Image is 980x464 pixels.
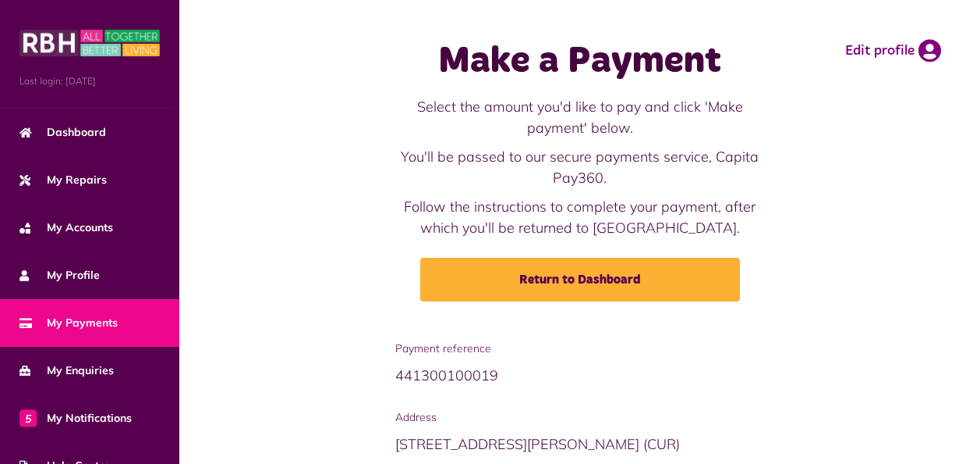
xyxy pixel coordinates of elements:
[395,146,765,188] p: You'll be passed to our secure payments service, Capita Pay360.
[19,315,118,331] span: My Payments
[420,258,740,302] a: Return to Dashboard
[19,362,114,379] span: My Enquiries
[19,27,160,59] img: MyRBH
[395,39,765,84] h1: Make a Payment
[19,409,37,427] span: 5
[395,96,765,138] p: Select the amount you'd like to pay and click 'Make payment' below.
[395,409,765,426] span: Address
[845,39,941,62] a: Edit profile
[19,267,100,284] span: My Profile
[395,366,498,384] span: 441300100019
[19,74,160,88] span: Last login: [DATE]
[19,172,107,188] span: My Repairs
[19,410,132,427] span: My Notifications
[19,220,113,236] span: My Accounts
[395,196,765,238] p: Follow the instructions to complete your payment, after which you'll be returned to [GEOGRAPHIC_D...
[395,341,765,357] span: Payment reference
[19,124,106,141] span: Dashboard
[395,435,680,453] span: [STREET_ADDRESS][PERSON_NAME] (CUR)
